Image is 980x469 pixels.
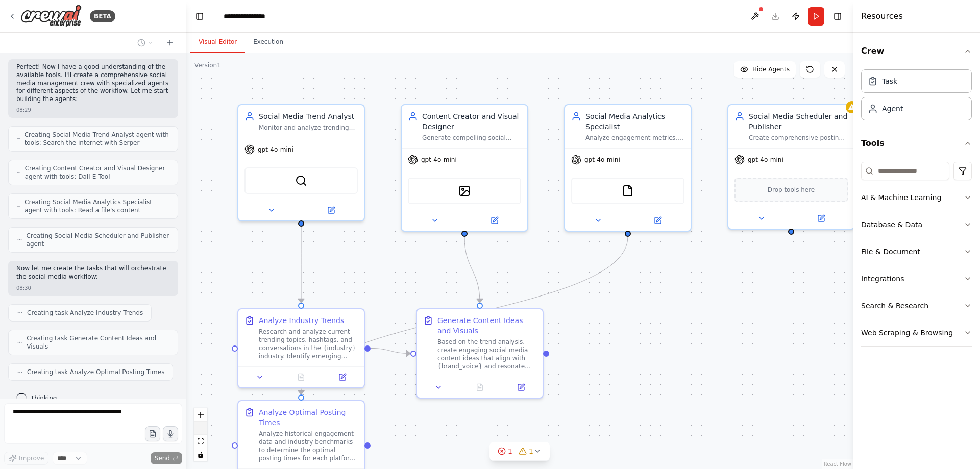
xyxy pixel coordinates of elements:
button: Open in side panel [465,214,523,227]
button: Hide Agents [734,61,796,78]
button: Open in side panel [503,381,538,393]
h4: Resources [861,10,903,22]
span: Creating Social Media Trend Analyst agent with tools: Search the internet with Serper [24,131,169,147]
button: Open in side panel [302,204,360,216]
a: React Flow attribution [824,461,851,467]
div: React Flow controls [194,408,207,461]
span: gpt-4o-mini [421,156,457,164]
div: Task [882,76,897,86]
button: Tools [861,129,972,158]
button: toggle interactivity [194,448,207,461]
button: Hide right sidebar [830,9,845,23]
span: Creating Social Media Analytics Specialist agent with tools: Read a file's content [24,198,169,214]
span: Drop tools here [768,185,815,195]
span: Creating task Analyze Industry Trends [27,309,143,317]
img: DallETool [458,185,471,197]
div: Social Media Analytics Specialist [585,111,684,132]
nav: breadcrumb [224,11,275,21]
span: Creating Social Media Scheduler and Publisher agent [27,232,169,248]
button: No output available [280,371,323,383]
button: Integrations [861,265,972,292]
div: Research and analyze current trending topics, hashtags, and conversations in the {industry} indus... [259,328,358,360]
div: 08:30 [16,284,31,292]
button: fit view [194,435,207,448]
div: Integrations [861,274,904,284]
button: AI & Machine Learning [861,184,972,211]
span: Hide Agents [752,65,790,73]
span: gpt-4o-mini [748,156,783,164]
div: Web Scraping & Browsing [861,328,953,338]
button: Web Scraping & Browsing [861,319,972,346]
button: Start a new chat [162,37,178,49]
div: Analyze Industry Trends [259,315,344,326]
button: Open in side panel [325,371,360,383]
img: FileReadTool [622,185,634,197]
button: Visual Editor [190,32,245,53]
span: Send [155,454,170,462]
button: Improve [4,452,48,465]
p: Now let me create the tasks that will orchestrate the social media workflow: [16,265,170,281]
p: Perfect! Now I have a good understanding of the available tools. I'll create a comprehensive soci... [16,63,170,103]
g: Edge from 23a927b7-2e3c-406f-b848-1c6b6e627140 to 28d2cc59-aa9f-48f6-a8af-1a5841013e45 [296,227,306,303]
div: Social Media Trend AnalystMonitor and analyze trending topics, hashtags, and conversations in the... [237,104,365,221]
div: AI & Machine Learning [861,192,941,203]
div: Social Media Scheduler and Publisher [749,111,848,132]
div: Social Media Trend Analyst [259,111,358,121]
div: Create comprehensive posting schedules, format content for different {platforms}, and ensure cons... [749,134,848,142]
span: 1 [508,446,512,456]
div: File & Document [861,246,920,257]
div: Content Creator and Visual Designer [422,111,521,132]
span: Improve [19,454,44,462]
div: Generate compelling social media content ideas, write engaging copy, and create eye-catching visu... [422,134,521,142]
div: Generate Content Ideas and Visuals [437,315,536,336]
button: Upload files [145,426,160,441]
button: File & Document [861,238,972,265]
button: zoom out [194,422,207,435]
g: Edge from 6d56eb4e-ada4-4c76-b558-0ca9a0f08993 to 3d00ec39-2c49-4ce4-bb29-c2b89b9378c8 [459,237,485,303]
button: zoom in [194,408,207,422]
g: Edge from ef10902c-ccc1-4e09-abb3-ad364d0b44d4 to 1c78dbe8-26b5-4b47-9c5f-89af917e10c2 [296,237,633,394]
div: Search & Research [861,301,928,311]
div: BETA [90,10,115,22]
div: Based on the trend analysis, create engaging social media content ideas that align with {brand_vo... [437,338,536,371]
div: Generate Content Ideas and VisualsBased on the trend analysis, create engaging social media conte... [416,308,544,399]
div: Social Media Analytics SpecialistAnalyze engagement metrics, track performance across {platforms}... [564,104,692,232]
img: SerperDevTool [295,175,307,187]
div: Agent [882,104,903,114]
button: No output available [458,381,502,393]
span: gpt-4o-mini [584,156,620,164]
button: Database & Data [861,211,972,238]
button: Click to speak your automation idea [163,426,178,441]
span: Creating Content Creator and Visual Designer agent with tools: Dall-E Tool [25,164,169,181]
button: 11 [489,442,550,461]
button: Switch to previous chat [133,37,158,49]
div: Analyze Optimal Posting Times [259,407,358,428]
div: Database & Data [861,219,922,230]
span: Thinking... [31,394,63,402]
div: Social Media Scheduler and PublisherCreate comprehensive posting schedules, format content for di... [727,104,855,230]
button: Open in side panel [629,214,687,227]
button: Open in side panel [792,212,850,225]
div: Analyze Industry TrendsResearch and analyze current trending topics, hashtags, and conversations ... [237,308,365,388]
div: Version 1 [194,61,221,69]
button: Send [151,452,182,464]
div: 08:29 [16,106,31,114]
div: Analyze engagement metrics, track performance across {platforms}, identify optimal posting times,... [585,134,684,142]
img: Logo [20,5,82,28]
span: 1 [529,446,533,456]
g: Edge from 28d2cc59-aa9f-48f6-a8af-1a5841013e45 to 3d00ec39-2c49-4ce4-bb29-c2b89b9378c8 [371,343,410,359]
span: gpt-4o-mini [258,145,293,154]
button: Hide left sidebar [192,9,207,23]
button: Execution [245,32,291,53]
button: Crew [861,37,972,65]
div: Monitor and analyze trending topics, hashtags, and conversations in the {industry} sector to iden... [259,124,358,132]
button: Search & Research [861,292,972,319]
div: Analyze historical engagement data and industry benchmarks to determine the optimal posting times... [259,430,358,462]
span: Creating task Generate Content Ideas and Visuals [27,334,169,351]
div: Content Creator and Visual DesignerGenerate compelling social media content ideas, write engaging... [401,104,528,232]
div: Tools [861,158,972,355]
div: Crew [861,65,972,129]
span: Creating task Analyze Optimal Posting Times [27,368,164,376]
